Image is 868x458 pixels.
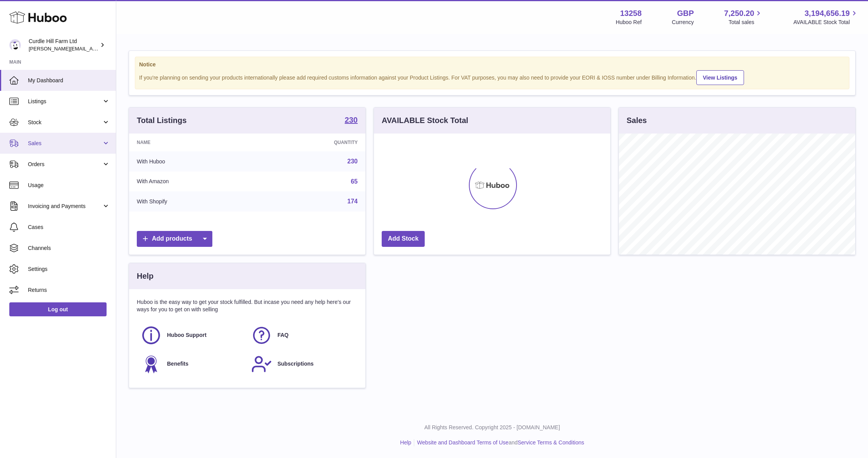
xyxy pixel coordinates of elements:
a: Log out [9,302,107,316]
span: Benefits [167,360,188,368]
a: 230 [347,158,358,165]
p: Huboo is the easy way to get your stock fulfilled. But incase you need any help here's our ways f... [137,298,358,313]
h3: Sales [627,115,647,126]
a: 174 [347,198,358,205]
strong: GBP [677,8,694,19]
h3: AVAILABLE Stock Total [382,115,468,126]
a: View Listings [696,70,744,85]
div: If you're planning on sending your products internationally please add required customs informati... [139,69,845,85]
a: Huboo Support [141,325,243,346]
a: 65 [351,178,358,185]
span: FAQ [277,331,289,339]
a: Service Terms & Conditions [518,439,584,446]
span: 7,250.20 [724,8,754,19]
span: Invoicing and Payments [28,203,102,210]
a: Help [400,439,412,446]
span: Total sales [728,19,763,26]
a: Add Stock [382,231,425,247]
span: My Dashboard [28,77,110,84]
strong: 13258 [620,8,642,19]
p: All Rights Reserved. Copyright 2025 - [DOMAIN_NAME] [122,424,862,431]
a: Subscriptions [251,354,354,375]
span: Cases [28,224,110,231]
strong: 230 [345,116,358,124]
a: Add products [137,231,212,247]
span: Orders [28,161,102,168]
td: With Shopify [129,191,258,212]
div: Currency [672,19,694,26]
span: Usage [28,182,110,189]
td: With Amazon [129,172,258,192]
img: miranda@diddlysquatfarmshop.com [9,39,21,51]
h3: Total Listings [137,115,187,126]
a: FAQ [251,325,354,346]
span: 3,194,656.19 [804,8,850,19]
span: Sales [28,140,102,147]
th: Name [129,134,258,151]
span: Listings [28,98,102,105]
span: Channels [28,245,110,252]
span: AVAILABLE Stock Total [793,19,859,26]
a: 230 [345,116,358,125]
span: Huboo Support [167,331,207,339]
span: Returns [28,286,110,294]
a: 7,250.20 Total sales [724,8,763,26]
span: [PERSON_NAME][EMAIL_ADDRESS][DOMAIN_NAME] [29,45,155,52]
a: Benefits [141,354,243,375]
span: Stock [28,119,102,126]
h3: Help [137,271,153,281]
span: Subscriptions [277,360,313,368]
td: With Huboo [129,151,258,172]
div: Curdle Hill Farm Ltd [29,38,98,52]
li: and [414,439,584,446]
th: Quantity [258,134,365,151]
strong: Notice [139,61,845,68]
div: Huboo Ref [616,19,642,26]
span: Settings [28,265,110,273]
a: Website and Dashboard Terms of Use [417,439,508,446]
a: 3,194,656.19 AVAILABLE Stock Total [793,8,859,26]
